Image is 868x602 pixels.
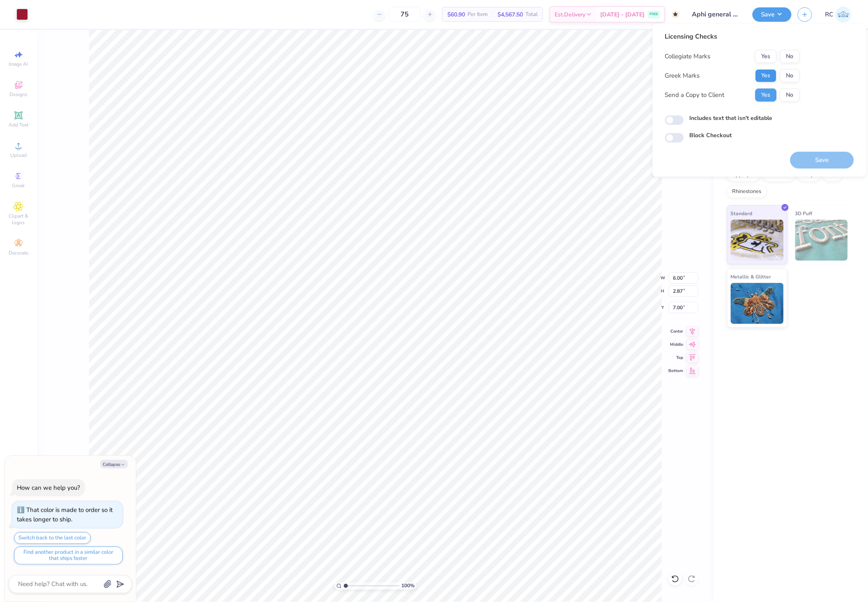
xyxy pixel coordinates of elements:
label: Includes text that isn't editable [690,114,773,123]
button: Yes [755,89,777,102]
span: Clipart & logos [4,213,33,226]
span: Per Item [467,10,488,19]
span: Bottom [669,368,684,374]
button: No [780,89,800,102]
span: Designs [9,91,28,98]
span: Center [669,329,684,334]
button: Save [753,7,792,22]
button: Yes [755,50,777,63]
span: Greek [12,182,25,189]
input: – – [389,7,421,22]
div: Collegiate Marks [665,52,711,61]
span: Image AI [9,61,28,67]
span: 100 % [401,582,414,590]
button: Collapse [100,460,128,469]
span: Standard [731,209,753,218]
div: How can we help you? [17,484,80,492]
div: Licensing Checks [665,32,800,42]
img: 3D Puff [795,220,848,261]
span: [DATE] - [DATE] [601,10,645,19]
span: Middle [669,342,684,347]
button: Yes [755,69,777,83]
span: Total [525,10,538,19]
input: Untitled Design [686,6,746,23]
span: Decorate [9,250,28,256]
img: Standard [731,220,784,261]
button: No [780,50,800,63]
span: $4,567.50 [497,10,523,19]
span: RC [825,10,833,19]
button: No [780,69,800,83]
span: Metallic & Glitter [731,272,771,281]
span: Add Text [9,122,28,128]
span: Top [669,355,684,361]
span: Upload [10,152,27,159]
div: Greek Marks [665,71,700,80]
span: FREE [650,11,658,17]
div: That color is made to order so it takes longer to ship. [17,506,113,524]
button: Find another product in a similar color that ships faster [14,547,123,565]
button: Switch back to the last color [14,532,91,544]
span: Est. Delivery [555,10,586,19]
span: 3D Puff [795,209,813,218]
div: Send a Copy to Client [665,90,725,100]
span: $60.90 [447,10,465,19]
img: Rio Cabojoc [836,7,852,23]
a: RC [825,7,852,23]
label: Block Checkout [690,131,732,140]
img: Metallic & Glitter [731,283,784,324]
div: Rhinestones [727,186,767,198]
